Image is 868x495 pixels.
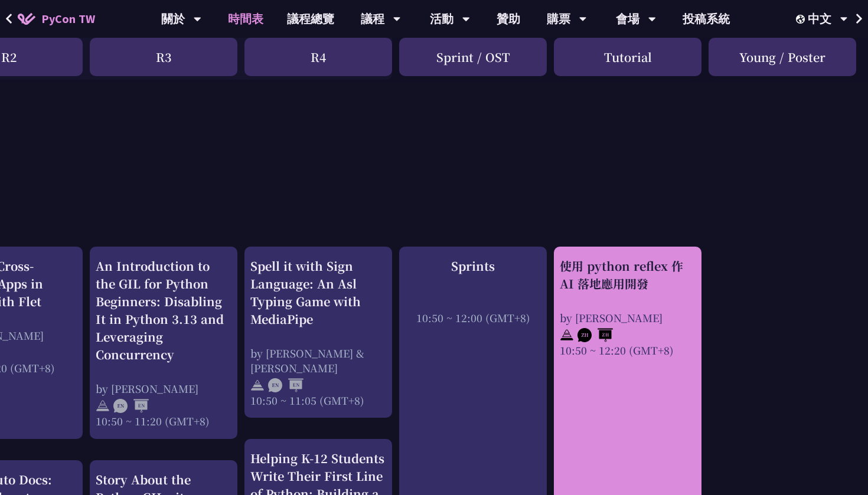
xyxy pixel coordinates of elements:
div: Tutorial [554,38,701,76]
img: ENEN.5a408d1.svg [268,378,304,392]
div: Sprints [405,257,541,275]
div: 10:50 ~ 11:20 (GMT+8) [96,414,231,428]
div: Spell it with Sign Language: An Asl Typing Game with MediaPipe [250,257,386,328]
div: R3 [90,38,237,76]
img: Home icon of PyCon TW 2025 [18,13,35,25]
div: Young / Poster [709,38,856,76]
div: 10:50 ~ 11:05 (GMT+8) [250,393,386,408]
img: Locale Icon [796,15,808,24]
a: PyCon TW [6,4,107,34]
div: Sprint / OST [399,38,547,76]
div: by [PERSON_NAME] & [PERSON_NAME] [250,346,386,375]
img: ZHZH.38617ef.svg [577,328,613,342]
div: 10:50 ~ 12:20 (GMT+8) [560,343,696,358]
img: ENEN.5a408d1.svg [113,399,149,413]
a: An Introduction to the GIL for Python Beginners: Disabling It in Python 3.13 and Leveraging Concu... [96,257,231,429]
div: by [PERSON_NAME] [560,310,696,325]
div: by [PERSON_NAME] [96,381,231,396]
img: svg+xml;base64,PHN2ZyB4bWxucz0iaHR0cDovL3d3dy53My5vcmcvMjAwMC9zdmciIHdpZHRoPSIyNCIgaGVpZ2h0PSIyNC... [560,328,574,342]
a: Spell it with Sign Language: An Asl Typing Game with MediaPipe by [PERSON_NAME] & [PERSON_NAME] 1... [250,257,386,408]
img: svg+xml;base64,PHN2ZyB4bWxucz0iaHR0cDovL3d3dy53My5vcmcvMjAwMC9zdmciIHdpZHRoPSIyNCIgaGVpZ2h0PSIyNC... [250,378,265,392]
div: R4 [244,38,392,76]
span: PyCon TW [41,10,95,28]
div: An Introduction to the GIL for Python Beginners: Disabling It in Python 3.13 and Leveraging Concu... [96,257,231,363]
div: 使用 python reflex 作 AI 落地應用開發 [560,257,696,293]
img: svg+xml;base64,PHN2ZyB4bWxucz0iaHR0cDovL3d3dy53My5vcmcvMjAwMC9zdmciIHdpZHRoPSIyNCIgaGVpZ2h0PSIyNC... [96,399,110,413]
div: 10:50 ~ 12:00 (GMT+8) [405,310,541,325]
